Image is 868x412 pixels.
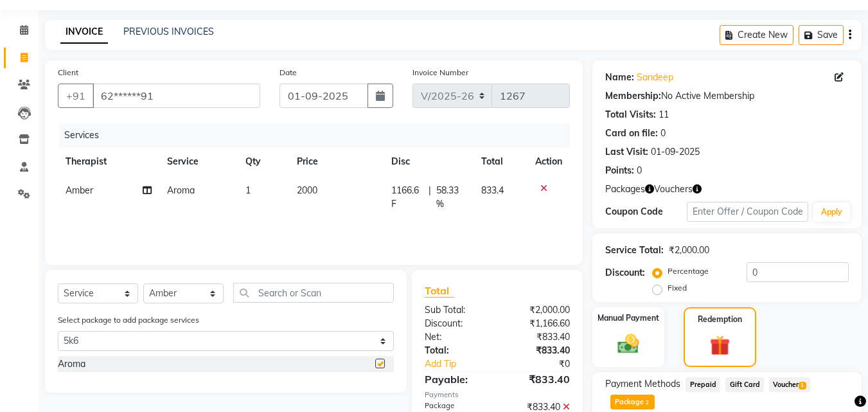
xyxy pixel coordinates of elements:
span: 833.4 [481,184,504,196]
div: Net: [415,330,497,344]
th: Therapist [58,147,159,176]
div: Coupon Code [605,205,686,219]
div: Sub Total: [415,303,497,317]
a: Sandeep [637,71,673,84]
div: Last Visit: [605,145,648,159]
span: Total [425,284,454,298]
input: Enter Offer / Coupon Code [687,202,808,222]
label: Manual Payment [598,312,659,324]
span: Voucher [769,377,810,392]
th: Disc [384,147,474,176]
label: Fixed [668,282,687,294]
label: Invoice Number [412,67,468,78]
div: 0 [660,127,666,140]
div: ₹833.40 [497,344,580,357]
input: Search by Name/Mobile/Email/Code [93,84,260,108]
span: | [429,184,431,211]
div: ₹833.40 [497,372,580,387]
img: _gift.svg [704,333,736,358]
div: Discount: [605,266,645,280]
span: 1 [799,382,806,390]
label: Percentage [668,265,709,277]
span: 2 [644,399,651,407]
span: Payment Methods [605,377,680,391]
div: No Active Membership [605,89,849,103]
div: ₹2,000.00 [669,244,709,257]
a: INVOICE [60,21,108,44]
div: Aroma [58,357,85,371]
th: Action [527,147,570,176]
div: 11 [659,108,669,121]
span: Packages [605,183,645,196]
span: 1 [245,184,251,196]
div: Total Visits: [605,108,656,121]
span: Aroma [167,184,195,196]
label: Select package to add package services [58,314,199,326]
span: Prepaid [686,377,720,392]
th: Total [474,147,528,176]
div: ₹2,000.00 [497,303,580,317]
button: Apply [813,202,850,222]
a: Add Tip [415,357,511,371]
div: Services [59,123,580,147]
div: Points: [605,164,634,177]
div: 0 [637,164,642,177]
div: Card on file: [605,127,658,140]
th: Service [159,147,237,176]
div: ₹833.40 [497,330,580,344]
div: Total: [415,344,497,357]
button: +91 [58,84,94,108]
div: ₹0 [511,357,580,371]
img: _cash.svg [611,332,646,356]
label: Client [58,67,78,78]
a: PREVIOUS INVOICES [123,26,214,37]
span: Amber [66,184,93,196]
th: Price [289,147,384,176]
div: Name: [605,71,634,84]
button: Create New [720,25,793,45]
label: Date [279,67,297,78]
div: ₹1,166.60 [497,317,580,330]
span: Gift Card [725,377,764,392]
span: 58.33 % [436,184,466,211]
span: 1166.6 F [391,184,423,211]
div: Payments [425,390,570,400]
div: 01-09-2025 [651,145,700,159]
label: Redemption [698,314,742,325]
div: Payable: [415,372,497,387]
div: Service Total: [605,244,664,257]
input: Search or Scan [233,283,394,303]
th: Qty [238,147,290,176]
span: Package [610,395,655,409]
button: Save [799,25,844,45]
span: 2000 [297,184,317,196]
div: Membership: [605,89,661,103]
span: Vouchers [654,183,693,196]
div: Discount: [415,317,497,330]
